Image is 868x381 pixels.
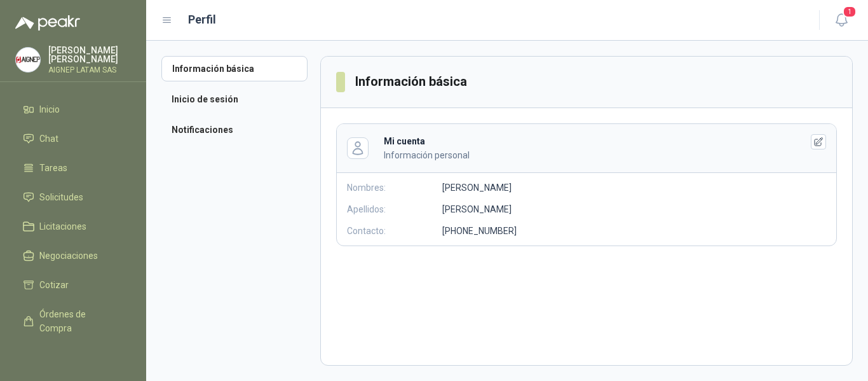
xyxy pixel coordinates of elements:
a: Licitaciones [15,214,131,239]
p: [PERSON_NAME] [442,181,512,195]
p: Nombres: [347,181,442,195]
span: Inicio [39,102,60,116]
h1: Perfil [188,11,216,29]
a: Remisiones [15,345,131,370]
span: Tareas [39,161,67,175]
span: 1 [843,6,857,18]
p: [PHONE_NUMBER] [442,224,517,238]
span: Licitaciones [39,219,86,233]
p: Información personal [384,148,782,162]
a: Chat [15,127,131,151]
span: Negociaciones [39,249,98,263]
a: Solicitudes [15,185,131,209]
a: Notificaciones [161,117,308,142]
p: Contacto: [347,224,442,238]
p: [PERSON_NAME] [PERSON_NAME] [48,46,131,64]
p: AIGNEP LATAM SAS [48,66,131,74]
span: Órdenes de Compra [39,307,119,335]
img: Company Logo [16,48,40,72]
img: Logo peakr [15,15,80,31]
p: [PERSON_NAME] [442,202,512,216]
b: Mi cuenta [384,136,425,146]
p: Apellidos: [347,202,442,216]
a: Órdenes de Compra [15,302,131,340]
a: Información básica [161,56,308,81]
span: Solicitudes [39,190,83,204]
a: Inicio [15,97,131,121]
h3: Información básica [355,72,468,92]
a: Inicio de sesión [161,87,308,112]
a: Tareas [15,156,131,180]
span: Chat [39,132,58,146]
a: Cotizar [15,273,131,297]
span: Cotizar [39,278,69,292]
button: 1 [830,9,853,32]
a: Negociaciones [15,244,131,268]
